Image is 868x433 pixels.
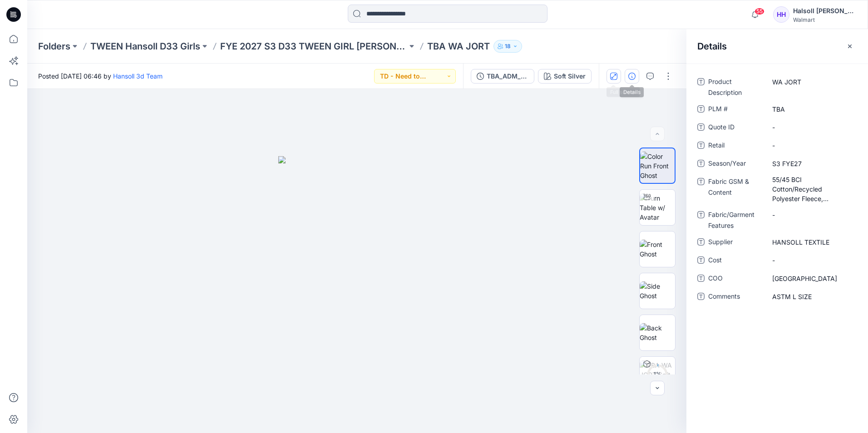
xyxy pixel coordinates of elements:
[772,256,851,265] span: -
[708,291,763,304] span: Comments
[772,123,851,132] span: -
[493,40,522,53] button: 18
[708,273,763,285] span: COO
[640,360,675,389] img: TBA WA JORT Soft Silver
[708,122,763,134] span: Quote ID
[554,71,586,81] div: Soft Silver
[487,71,528,81] div: TBA_ADM_SC WA JORT_ASTM
[793,5,857,16] div: Halsoll [PERSON_NAME] Girls Design Team
[113,72,163,80] a: Hansoll 3d Team
[772,210,851,220] span: -
[640,152,675,180] img: Color Run Front Ghost
[640,240,675,259] img: Front Ghost
[708,209,763,231] span: Fabric/Garment Features
[772,274,851,283] span: VIETNAM
[772,292,851,301] span: ASTM L SIZE
[755,8,764,15] span: 55
[772,175,851,203] span: 55/45 BCI Cotton/Recycled Polyester Fleece, 250GSM
[640,281,675,300] img: Side Ghost
[646,370,668,378] div: 1 %
[772,77,851,87] span: WA JORT
[505,41,511,51] p: 18
[625,69,639,84] button: Details
[773,6,789,23] div: HH
[640,193,675,222] img: Turn Table w/ Avatar
[640,323,675,342] img: Back Ghost
[708,103,763,116] span: PLM #
[471,69,534,84] button: TBA_ADM_SC WA JORT_ASTM
[708,158,763,171] span: Season/Year
[697,41,727,52] h2: Details
[772,141,851,150] span: -
[708,176,763,204] span: Fabric GSM & Content
[708,255,763,267] span: Cost
[772,237,851,247] span: HANSOLL TEXTILE
[793,16,857,23] div: Walmart
[708,76,763,98] span: Product Description
[708,140,763,153] span: Retail
[38,71,163,81] span: Posted [DATE] 06:46 by
[772,159,851,168] span: S3 FYE27
[90,40,200,53] a: TWEEN Hansoll D33 Girls
[278,156,435,433] img: eyJhbGciOiJIUzI1NiIsImtpZCI6IjAiLCJzbHQiOiJzZXMiLCJ0eXAiOiJKV1QifQ.eyJkYXRhIjp7InR5cGUiOiJzdG9yYW...
[220,40,407,53] a: FYE 2027 S3 D33 TWEEN GIRL [PERSON_NAME]
[772,104,851,114] span: TBA
[708,236,763,249] span: Supplier
[538,69,592,84] button: Soft Silver
[38,40,70,53] a: Folders
[427,40,490,53] p: TBA WA JORT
